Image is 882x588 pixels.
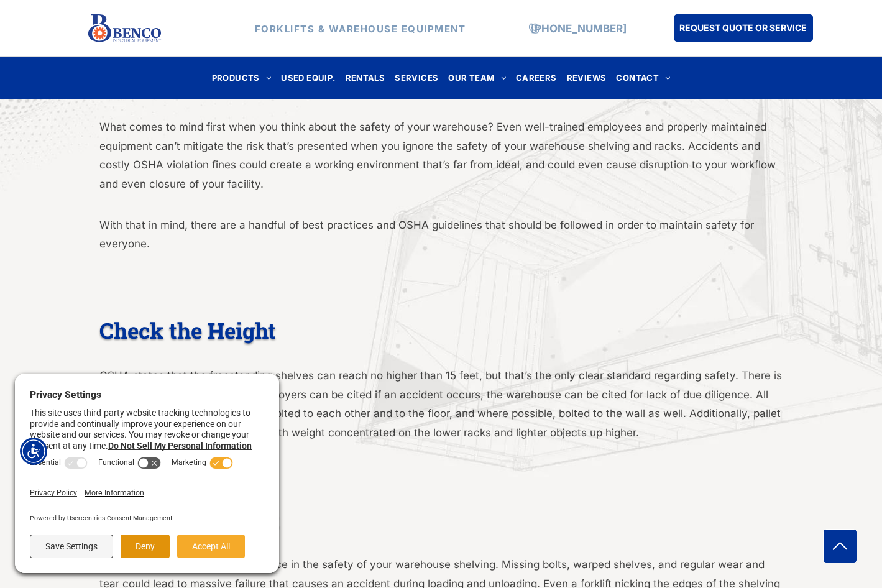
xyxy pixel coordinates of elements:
h2: Check the Height [99,316,783,344]
a: USED EQUIP. [276,70,340,86]
span: OSHA states that the freestanding shelves can reach no higher than 15 feet, but that’s the only c... [99,369,782,439]
span: REQUEST QUOTE OR SERVICE [679,16,807,39]
h2: Get a Closer Look [99,505,783,533]
a: OUR TEAM [443,70,511,86]
span: With that in mind, there are a handful of best practices and OSHA guidelines that should be follo... [99,219,754,250]
strong: FORKLIFTS & WAREHOUSE EQUIPMENT [255,22,466,34]
a: PRODUCTS [207,70,277,86]
a: RENTALS [341,70,390,86]
a: REQUEST QUOTE OR SERVICE [674,14,813,42]
a: [PHONE_NUMBER] [531,22,627,34]
div: Accessibility Menu [20,438,47,465]
a: CAREERS [511,70,562,86]
a: REVIEWS [562,70,612,86]
span: What comes to mind first when you think about the safety of your warehouse? Even well-trained emp... [99,121,776,190]
a: CONTACT [611,70,675,86]
a: SERVICES [390,70,443,86]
